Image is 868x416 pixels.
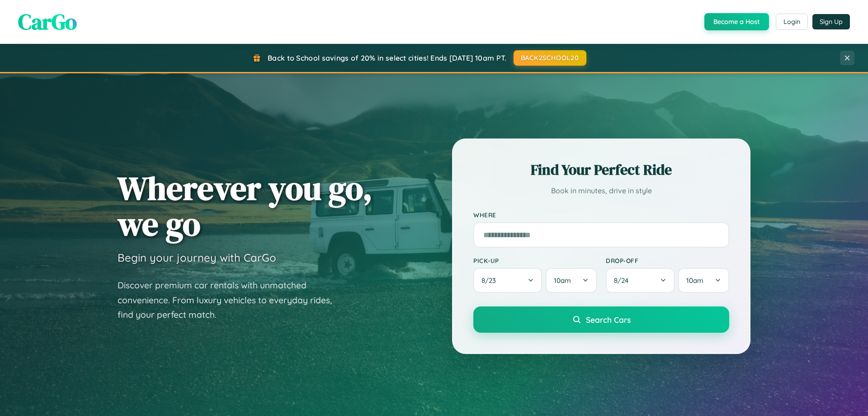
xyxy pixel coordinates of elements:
p: Discover premium car rentals with unmatched convenience. From luxury vehicles to everyday rides, ... [118,278,344,322]
p: Book in minutes, drive in style [473,184,729,197]
span: Back to School savings of 20% in select cities! Ends [DATE] 10am PT. [268,53,506,62]
label: Pick-up [473,257,597,264]
h3: Begin your journey with CarGo [118,251,276,264]
button: Become a Host [704,13,769,30]
span: CarGo [18,7,77,37]
span: 10am [686,276,703,285]
h2: Find Your Perfect Ride [473,160,729,180]
button: 8/23 [473,268,542,293]
button: 10am [678,268,729,293]
label: Where [473,211,729,219]
button: Search Cars [473,306,729,333]
span: 10am [554,276,571,285]
span: 8 / 24 [614,276,633,285]
button: 8/24 [606,268,675,293]
button: Sign Up [812,14,850,29]
span: Search Cars [586,315,631,325]
h1: Wherever you go, we go [118,170,373,242]
span: 8 / 23 [481,276,500,285]
button: BACK2SCHOOL20 [514,50,586,66]
button: 10am [546,268,597,293]
button: Login [776,14,808,30]
label: Drop-off [606,257,729,264]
